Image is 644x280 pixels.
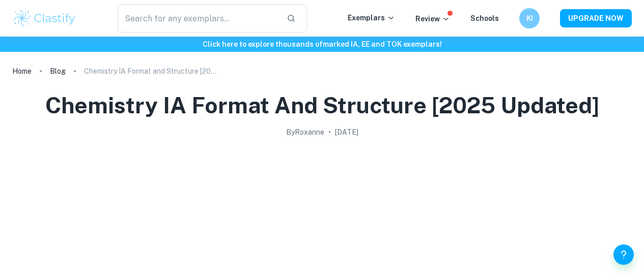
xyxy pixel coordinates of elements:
[50,64,66,78] a: Blog
[560,9,632,27] button: UPGRADE NOW
[12,64,32,78] a: Home
[118,4,278,33] input: Search for any exemplars...
[286,127,324,138] h2: By Roxanne
[519,8,540,28] button: KI
[613,244,634,265] button: Help and Feedback
[328,127,331,138] p: •
[470,14,499,22] a: Schools
[348,12,395,23] p: Exemplars
[2,39,642,50] h6: Click here to explore thousands of marked IA, EE and TOK exemplars !
[12,8,77,28] img: Clastify logo
[45,90,599,120] h1: Chemistry IA Format and Structure [2025 updated]
[524,13,536,24] h6: KI
[415,13,450,24] p: Review
[84,66,216,77] p: Chemistry IA Format and Structure [2025 updated]
[335,127,358,138] h2: [DATE]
